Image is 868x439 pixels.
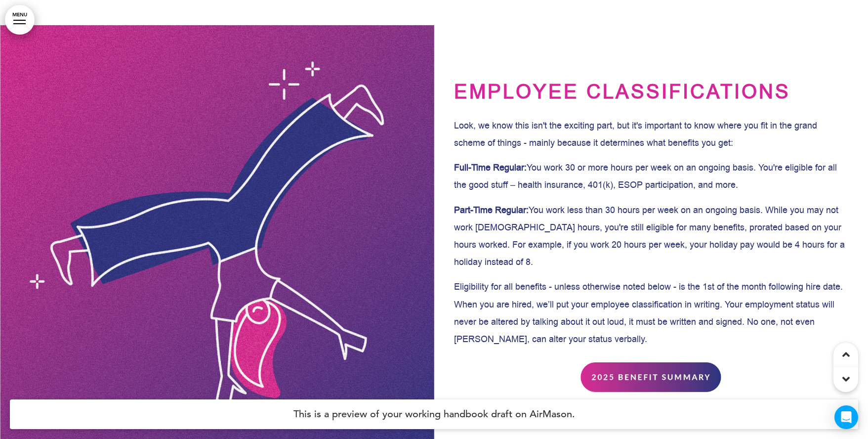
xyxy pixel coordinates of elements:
[581,362,721,392] img: 1751327920058-ASG_Handbook_2025-Buttons-Purple_2025BenefitSummary-Purple.png
[834,405,858,429] div: Open Intercom Messenger
[5,5,35,35] a: MENU
[454,204,529,216] strong: Part-Time Regular:
[454,162,837,191] span: You work 30 or more hours per week on an ongoing basis. You're eligible for all the good stuff – ...
[454,120,817,149] span: Look, we know this isn't the exciting part, but it's important to know where you fit in the grand...
[454,79,790,105] span: Employee Classifications
[454,162,527,174] strong: Full-Time Regular:
[454,281,843,345] span: Eligibility for all benefits - unless otherwise noted below - is the 1st of the month following h...
[10,399,858,429] h4: This is a preview of your working handbook draft on AirMason.
[454,204,845,268] span: You work less than 30 hours per week on an ongoing basis. While you may not work [DEMOGRAPHIC_DAT...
